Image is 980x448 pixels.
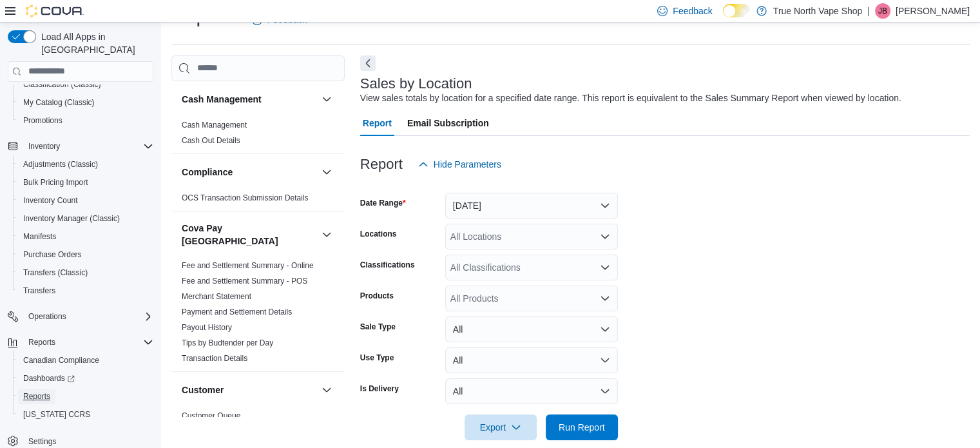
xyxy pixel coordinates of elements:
[18,353,153,368] span: Canadian Compliance
[319,164,334,180] button: Compliance
[182,222,316,248] button: Cova Pay [GEOGRAPHIC_DATA]
[600,262,610,273] button: Open list of options
[723,4,750,17] input: Dark Mode
[18,371,153,386] span: Dashboards
[23,268,88,278] span: Transfers (Classic)
[182,384,224,396] h3: Customer
[23,177,88,188] span: Bulk Pricing Import
[26,5,84,17] img: Cova
[673,5,712,17] span: Feedback
[18,77,153,92] span: Classification (Classic)
[182,276,307,286] span: Fee and Settlement Summary - POS
[182,307,292,317] a: Payment and Settlement Details
[360,92,901,105] div: View sales totals by location for a specified date range. This report is equivalent to the Sales ...
[182,193,309,203] span: OCS Transaction Submission Details
[18,77,106,92] a: Classification (Classic)
[13,173,159,191] button: Bulk Pricing Import
[182,193,309,202] a: OCS Transaction Submission Details
[360,384,399,394] label: Is Delivery
[182,338,273,348] span: Tips by Budtender per Day
[3,137,159,155] button: Inventory
[445,347,618,373] button: All
[18,229,153,244] span: Manifests
[18,113,68,128] a: Promotions
[360,260,415,270] label: Classifications
[13,405,159,424] button: [US_STATE] CCRS
[13,351,159,369] button: Canadian Compliance
[13,387,159,405] button: Reports
[896,3,970,19] p: [PERSON_NAME]
[182,261,314,270] a: Fee and Settlement Summary - Online
[18,95,153,110] span: My Catalog (Classic)
[36,30,153,56] span: Load All Apps in [GEOGRAPHIC_DATA]
[18,283,153,298] span: Transfers
[13,246,159,264] button: Purchase Orders
[13,282,159,300] button: Transfers
[182,136,240,145] a: Cash Out Details
[18,229,61,244] a: Manifests
[465,414,537,440] button: Export
[171,117,345,153] div: Cash Management
[182,292,251,301] a: Merchant Statement
[28,436,56,447] span: Settings
[18,157,153,172] span: Adjustments (Classic)
[360,198,406,208] label: Date Range
[18,193,153,208] span: Inventory Count
[182,121,247,130] a: Cash Management
[23,335,61,350] button: Reports
[360,291,394,301] label: Products
[3,307,159,326] button: Operations
[18,247,153,262] span: Purchase Orders
[407,110,489,136] span: Email Subscription
[23,309,153,324] span: Operations
[23,195,78,206] span: Inventory Count
[18,265,93,280] a: Transfers (Classic)
[360,322,396,332] label: Sale Type
[13,191,159,209] button: Inventory Count
[18,175,153,190] span: Bulk Pricing Import
[559,421,605,434] span: Run Report
[18,265,153,280] span: Transfers (Classic)
[182,322,232,333] span: Payout History
[360,76,472,92] h3: Sales by Location
[13,369,159,387] a: Dashboards
[182,291,251,302] span: Merchant Statement
[23,139,65,154] button: Inventory
[171,408,345,429] div: Customer
[23,231,56,242] span: Manifests
[13,209,159,228] button: Inventory Manager (Classic)
[18,389,55,404] a: Reports
[18,353,104,368] a: Canadian Compliance
[23,373,75,384] span: Dashboards
[23,249,82,260] span: Purchase Orders
[723,17,724,18] span: Dark Mode
[13,228,159,246] button: Manifests
[360,55,376,71] button: Next
[875,3,890,19] div: Jeff Butcher
[13,75,159,93] button: Classification (Classic)
[23,115,62,126] span: Promotions
[23,79,101,90] span: Classification (Classic)
[18,211,153,226] span: Inventory Manager (Classic)
[363,110,392,136] span: Report
[182,323,232,332] a: Payout History
[472,414,529,440] span: Export
[28,311,66,322] span: Operations
[182,354,247,363] a: Transaction Details
[360,353,394,363] label: Use Type
[23,286,55,296] span: Transfers
[319,227,334,242] button: Cova Pay [GEOGRAPHIC_DATA]
[445,378,618,404] button: All
[182,166,316,179] button: Compliance
[182,166,233,179] h3: Compliance
[18,283,61,298] a: Transfers
[18,371,80,386] a: Dashboards
[445,193,618,219] button: [DATE]
[182,135,240,146] span: Cash Out Details
[23,159,98,170] span: Adjustments (Classic)
[18,175,93,190] a: Bulk Pricing Import
[600,293,610,304] button: Open list of options
[182,353,247,364] span: Transaction Details
[18,407,153,422] span: Washington CCRS
[28,141,60,151] span: Inventory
